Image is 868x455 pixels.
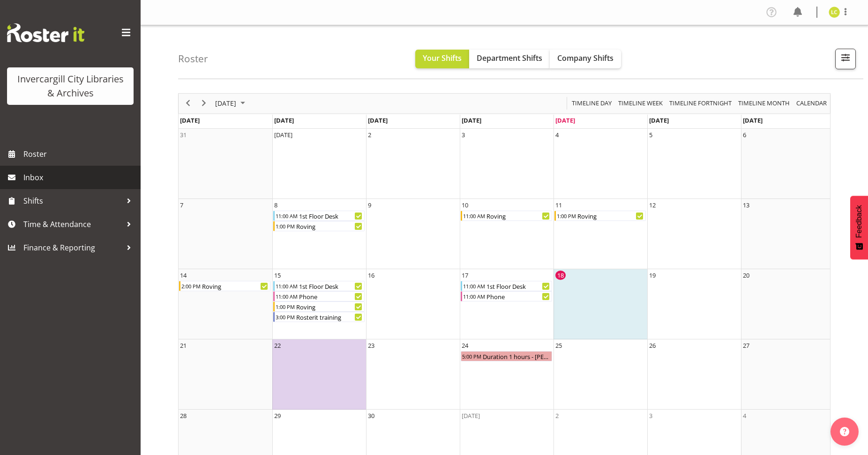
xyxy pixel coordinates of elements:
button: Filter Shifts [835,49,856,69]
td: Tuesday, September 9, 2025 [366,199,460,269]
img: Rosterit website logo [7,23,84,42]
div: Rosterit training [295,312,364,322]
button: Fortnight [668,97,733,109]
span: Timeline Day [571,97,613,109]
span: [DATE] [180,116,200,125]
div: previous period [180,94,196,113]
span: Timeline Month [737,97,791,109]
span: Department Shifts [477,53,542,63]
td: Monday, September 1, 2025 [272,129,366,199]
div: 11:00 AM [275,292,298,301]
div: 20 [743,271,749,280]
span: Company Shifts [557,53,614,63]
div: 6 [743,130,746,139]
div: 11 [555,200,562,210]
h4: Roster [178,53,208,64]
span: [DATE] [214,97,237,109]
div: 9 [368,200,371,210]
div: 11:00 AM [462,211,486,220]
button: Month [795,97,829,109]
div: 5:00 PM [461,352,482,361]
div: 1st Floor Desk Begin From Wednesday, September 17, 2025 at 11:00:00 AM GMT+12:00 Ends At Wednesda... [461,281,552,291]
div: 21 [180,341,187,350]
div: 13 [743,200,749,210]
span: Finance & Reporting [23,241,122,255]
td: Saturday, September 6, 2025 [741,129,835,199]
div: 2 [555,411,559,420]
td: Thursday, September 11, 2025 [554,199,647,269]
div: 23 [368,341,374,350]
div: 28 [180,411,187,420]
td: Monday, September 8, 2025 [272,199,366,269]
div: Phone [486,292,552,301]
div: Roving [486,211,552,220]
td: Saturday, September 20, 2025 [741,269,835,339]
div: 1st Floor Desk Begin From Monday, September 8, 2025 at 11:00:00 AM GMT+12:00 Ends At Monday, Sept... [273,211,365,221]
div: next period [196,94,212,113]
div: 14 [180,271,187,280]
span: [DATE] [743,116,763,125]
div: 29 [274,411,281,420]
div: 7 [180,200,183,210]
td: Saturday, September 27, 2025 [741,339,835,410]
td: Tuesday, September 23, 2025 [366,339,460,410]
div: 26 [649,341,656,350]
div: Roving [201,281,270,291]
div: 2 [368,130,371,139]
div: Duration 1 hours - [PERSON_NAME] [482,352,552,361]
span: [DATE] [462,116,481,125]
button: Previous [182,97,195,109]
button: Your Shifts [415,50,469,68]
div: 1st Floor Desk [298,211,364,220]
td: Thursday, September 18, 2025 [554,269,647,339]
div: Phone [298,292,364,301]
button: September 2025 [214,97,249,109]
td: Sunday, September 21, 2025 [179,339,272,410]
button: Next [198,97,210,109]
div: 25 [555,341,562,350]
span: Shifts [23,194,122,208]
td: Sunday, September 7, 2025 [179,199,272,269]
div: 11:00 AM [462,281,486,291]
div: Roving [295,221,364,231]
div: Phone Begin From Monday, September 15, 2025 at 11:00:00 AM GMT+12:00 Ends At Monday, September 15... [273,291,365,301]
div: 12 [649,200,656,210]
div: 1:00 PM [275,221,295,231]
img: linda-cooper11673.jpg [829,7,840,18]
div: 10 [462,200,468,210]
span: Feedback [855,205,863,238]
div: 1st Floor Desk Begin From Monday, September 15, 2025 at 11:00:00 AM GMT+12:00 Ends At Monday, Sep... [273,281,365,291]
button: Timeline Month [737,97,792,109]
div: Roving [295,302,364,311]
button: Timeline Week [617,97,665,109]
td: Tuesday, September 16, 2025 [366,269,460,339]
div: 15 [274,271,281,280]
td: Friday, September 26, 2025 [647,339,741,410]
div: September 2025 [212,94,251,113]
span: calendar [795,97,828,109]
td: Monday, September 22, 2025 [272,339,366,410]
div: Phone Begin From Wednesday, September 17, 2025 at 11:00:00 AM GMT+12:00 Ends At Wednesday, Septem... [461,291,552,301]
div: Roving Begin From Monday, September 15, 2025 at 1:00:00 PM GMT+12:00 Ends At Monday, September 15... [273,301,365,312]
div: 24 [462,341,468,350]
td: Friday, September 19, 2025 [647,269,741,339]
div: Invercargill City Libraries & Archives [16,72,124,100]
span: [DATE] [274,116,294,125]
span: [DATE] [649,116,669,125]
div: 4 [743,411,746,420]
td: Tuesday, September 2, 2025 [366,129,460,199]
div: [DATE] [274,130,292,139]
div: Rosterit training Begin From Monday, September 15, 2025 at 3:00:00 PM GMT+12:00 Ends At Monday, S... [273,312,365,322]
div: 4 [555,130,559,139]
div: 2:00 PM [180,281,201,291]
button: Timeline Day [570,97,614,109]
div: 17 [462,271,468,280]
div: 11:00 AM [275,211,298,220]
td: Thursday, September 4, 2025 [554,129,647,199]
td: Sunday, September 14, 2025 [179,269,272,339]
div: 1:00 PM [275,302,295,311]
span: Inbox [23,170,136,184]
button: Department Shifts [469,50,550,68]
div: 22 [274,341,281,350]
td: Monday, September 15, 2025 [272,269,366,339]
